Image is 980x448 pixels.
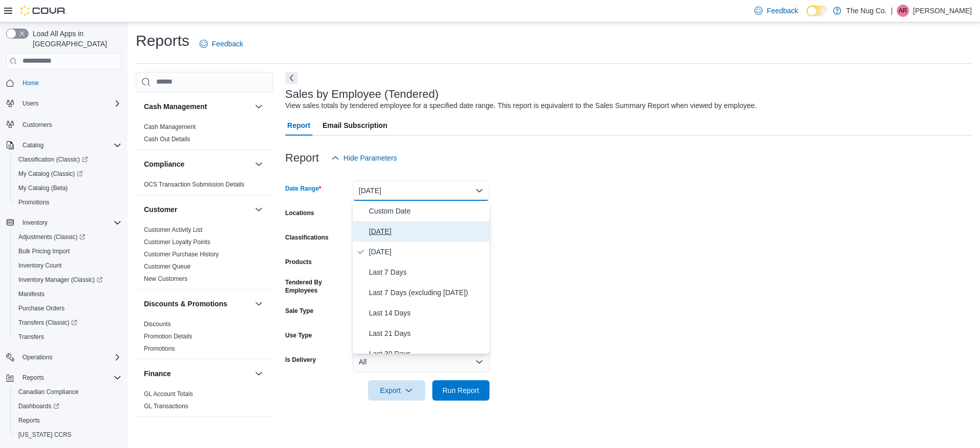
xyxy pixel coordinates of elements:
a: Feedback [750,1,802,21]
button: Purchase Orders [10,301,126,315]
span: Adjustments (Classic) [18,233,85,241]
label: Is Delivery [285,356,316,364]
a: Cash Management [144,123,195,130]
button: [US_STATE] CCRS [10,428,126,442]
span: AR [899,5,908,17]
img: Cova [20,6,66,16]
div: View sales totals by tendered employee for a specified date range. This report is equivalent to t... [285,100,757,111]
a: Home [18,77,43,89]
button: Canadian Compliance [10,385,126,399]
button: My Catalog (Beta) [10,181,126,195]
span: Dark Mode [806,16,807,17]
span: Canadian Compliance [14,386,121,398]
span: Purchase Orders [14,302,121,314]
span: Export [374,380,419,401]
a: Promotions [144,345,175,352]
span: Users [18,97,121,110]
p: [PERSON_NAME] [913,5,972,17]
span: Reports [14,414,121,427]
button: Catalog [18,139,47,151]
div: Discounts & Promotions [136,318,273,359]
button: Manifests [10,287,126,301]
button: Operations [2,350,126,364]
label: Classifications [285,233,329,242]
button: Users [2,96,126,111]
span: Catalog [22,141,43,149]
a: Customer Activity List [144,226,203,233]
h3: Report [285,152,319,164]
button: Cash Management [144,101,251,112]
span: Customers [18,118,121,130]
a: New Customers [144,275,187,282]
span: Dashboards [14,400,121,412]
button: Inventory Count [10,258,126,273]
a: Reports [14,414,44,427]
h3: Sales by Employee (Tendered) [285,88,439,100]
span: GL Transactions [144,402,188,410]
span: GL Account Totals [144,390,193,398]
span: Last 30 Days [369,348,485,360]
span: Dashboards [18,402,59,410]
span: Hide Parameters [344,153,397,163]
button: Customers [2,117,126,131]
a: Classification (Classic) [14,153,92,166]
span: Promotions [18,198,50,206]
span: Custom Date [369,205,485,217]
a: Dashboards [14,400,63,412]
button: Home [2,75,126,90]
button: Customer [144,204,251,215]
span: Last 7 Days (excluding [DATE]) [369,286,485,299]
a: Adjustments (Classic) [10,230,126,244]
a: My Catalog (Beta) [14,182,72,194]
a: Inventory Count [14,259,66,272]
a: GL Account Totals [144,390,193,398]
div: Compliance [136,178,273,195]
span: Bulk Pricing Import [14,245,121,257]
a: My Catalog (Classic) [10,167,126,181]
button: Inventory [144,426,251,436]
span: Promotion Details [144,332,192,340]
a: Promotions [14,196,54,208]
span: Run Report [443,385,479,396]
button: Users [18,97,42,110]
a: Customer Loyalty Points [144,239,210,246]
span: Last 7 Days [369,266,485,278]
div: Finance [136,388,273,416]
label: Date Range [285,185,322,193]
button: Discounts & Promotions [144,299,251,309]
span: Catalog [18,139,121,151]
span: Adjustments (Classic) [14,231,121,243]
span: Transfers (Classic) [18,319,77,327]
span: My Catalog (Classic) [14,168,121,180]
a: Customer Queue [144,263,190,270]
label: Products [285,258,312,266]
h3: Finance [144,368,171,379]
span: Transfers (Classic) [14,317,121,329]
a: [US_STATE] CCRS [14,429,76,441]
span: Home [22,79,39,87]
a: Feedback [195,34,247,54]
button: Transfers [10,330,126,344]
a: Bulk Pricing Import [14,245,74,257]
button: Inventory [253,425,265,437]
span: Purchase Orders [18,304,65,312]
span: Report [287,115,310,136]
h3: Customer [144,204,177,215]
span: My Catalog (Beta) [18,184,68,192]
button: Operations [18,351,57,363]
span: Last 21 Days [369,327,485,339]
span: Home [18,76,121,89]
span: My Catalog (Beta) [14,182,121,194]
button: Inventory [18,217,52,229]
h3: Discounts & Promotions [144,299,227,309]
span: Customer Activity List [144,226,203,234]
a: Transfers (Classic) [14,317,81,329]
div: Alex Roerick [897,5,909,17]
p: | [891,5,893,17]
a: Adjustments (Classic) [14,231,89,243]
a: Canadian Compliance [14,386,83,398]
button: Customer [253,203,265,216]
button: Bulk Pricing Import [10,244,126,258]
a: Inventory Manager (Classic) [14,274,107,286]
a: Transfers [14,331,48,343]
